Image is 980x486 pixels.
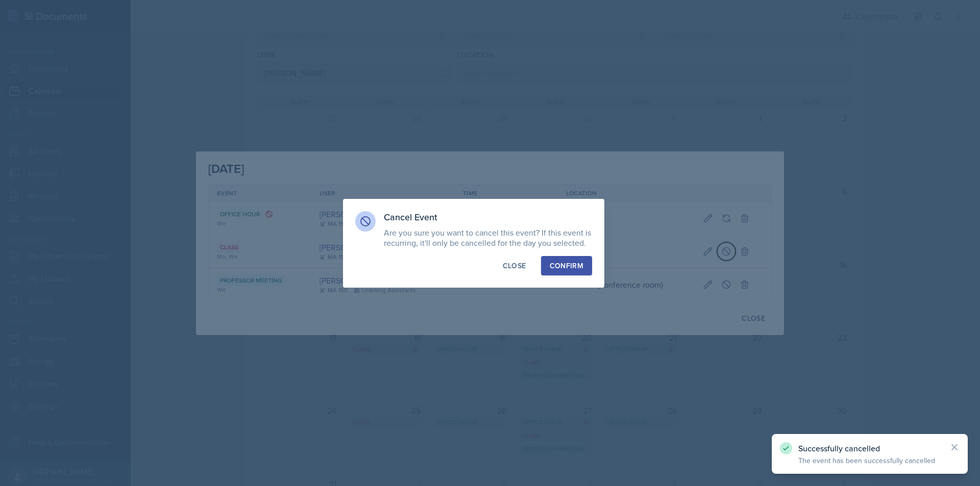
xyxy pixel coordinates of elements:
h3: Cancel Event [384,211,592,223]
div: Close [503,261,526,271]
div: Confirm [550,261,583,271]
p: The event has been successfully cancelled [798,455,941,466]
p: Successfully cancelled [798,443,941,453]
button: Close [494,256,535,275]
button: Confirm [541,256,592,275]
p: Are you sure you want to cancel this event? If this event is recurring, it'll only be cancelled f... [384,227,592,248]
